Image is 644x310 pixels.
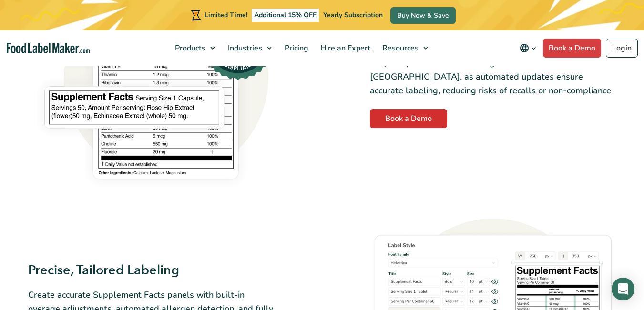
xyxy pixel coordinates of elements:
[315,30,374,66] a: Hire an Expert
[390,7,456,24] a: Buy Now & Save
[323,10,383,20] span: Yearly Subscription
[370,56,616,97] p: Stay compliant with current regulations across the [GEOGRAPHIC_DATA], as automated updates ensure...
[222,30,276,66] a: Industries
[28,262,275,279] h3: Precise, Tailored Labeling
[612,278,634,300] div: Open Intercom Messenger
[543,39,601,58] a: Book a Demo
[370,109,447,128] a: Book a Demo
[7,43,90,54] a: Food Label Maker homepage
[606,39,638,58] a: Login
[204,10,247,20] span: Limited Time!
[377,30,433,66] a: Resources
[317,43,371,53] span: Hire an Expert
[225,43,263,53] span: Industries
[169,30,220,66] a: Products
[252,9,319,22] span: Additional 15% OFF
[282,43,309,53] span: Pricing
[513,39,543,58] button: Change language
[279,30,312,66] a: Pricing
[172,43,206,53] span: Products
[379,43,419,53] span: Resources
